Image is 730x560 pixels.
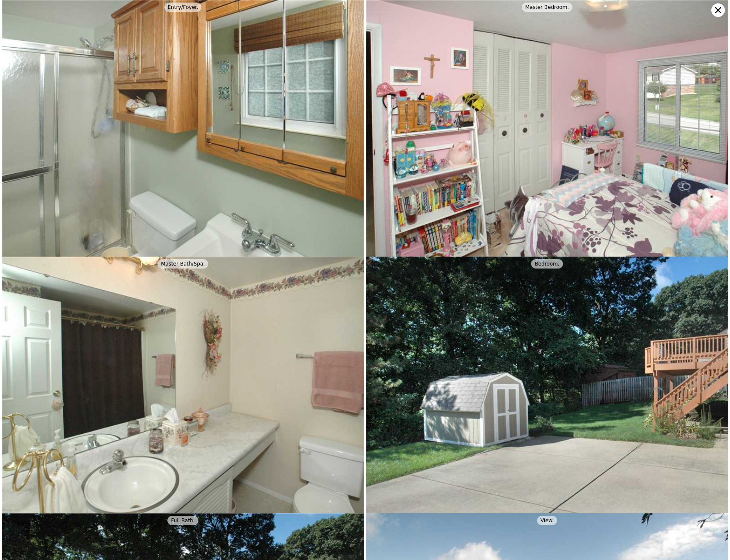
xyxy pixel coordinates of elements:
div: Master Bedroom. [522,3,572,12]
div: Full Bath. [167,516,198,525]
img: View. [366,257,728,529]
div: View. [537,516,557,525]
img: Full Bath. [2,257,364,529]
div: Entry/Foyer. [164,3,202,12]
div: Bedroom. [531,259,563,269]
div: Master Bath/Spa. [158,259,208,269]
